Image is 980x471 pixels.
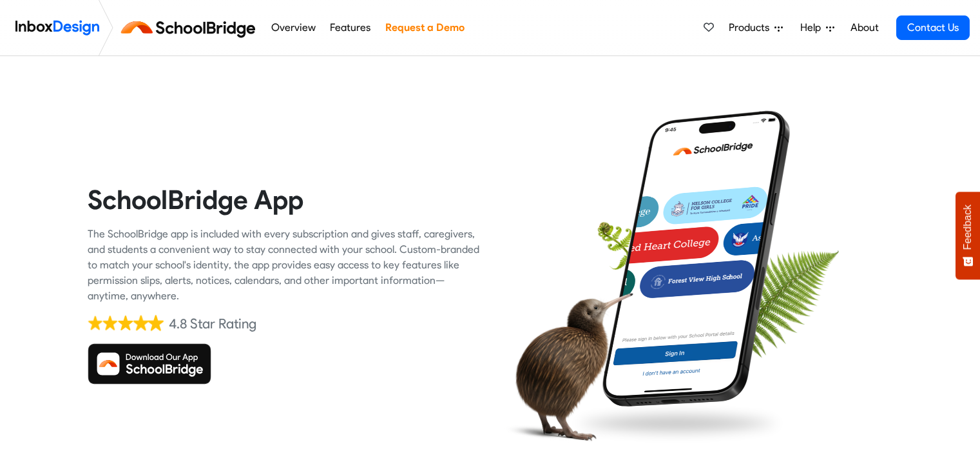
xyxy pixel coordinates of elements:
[381,15,468,41] a: Request a Demo
[800,20,826,35] span: Help
[956,192,980,279] button: Feedback - Show survey
[724,15,788,41] a: Products
[88,183,481,216] heading: SchoolBridge App
[88,343,211,385] img: Download SchoolBridge App
[327,15,374,41] a: Features
[500,281,633,452] img: kiwi_bird.png
[729,20,774,35] span: Products
[795,15,840,41] a: Help
[119,12,264,43] img: schoolbridge logo
[847,15,882,41] a: About
[267,15,319,41] a: Overview
[169,314,256,334] div: 4.8 Star Rating
[566,399,789,447] img: shadow.png
[88,226,481,304] div: The SchoolBridge app is included with every subscription and gives staff, caregivers, and student...
[896,15,970,40] a: Contact Us
[593,110,800,408] img: phone.png
[962,205,974,250] span: Feedback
